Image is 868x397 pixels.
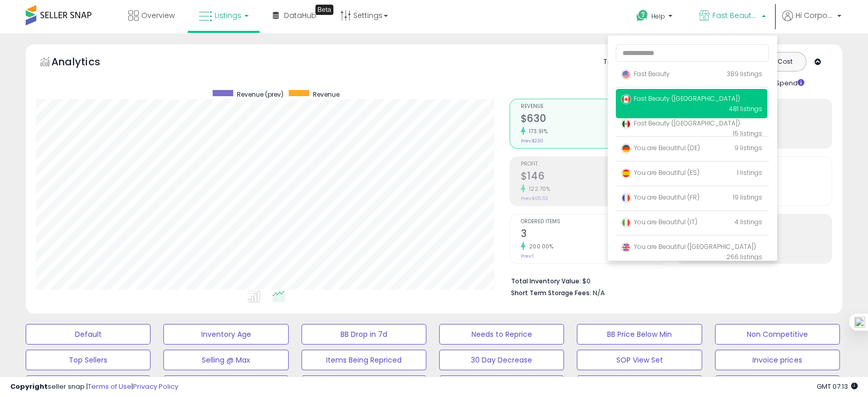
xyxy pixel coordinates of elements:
[511,288,591,297] b: Short Term Storage Fees:
[525,243,554,250] small: 200.00%
[603,57,644,67] div: Totals For
[621,94,631,104] img: canada.png
[577,324,702,345] button: BB Price Below Min
[621,218,631,228] img: italy.png
[621,193,631,203] img: france.png
[521,138,543,144] small: Prev: $230
[726,252,762,261] span: 266 listings
[301,375,426,396] button: Oversized
[10,382,178,392] div: seller snap | |
[301,350,426,370] button: Items Being Repriced
[727,69,762,78] span: 389 listings
[621,143,700,152] span: You are Beautiful (DE)
[715,350,840,370] button: Invoice prices
[521,113,665,127] h2: $630
[525,128,548,135] small: 173.91%
[237,90,284,99] span: Revenue (prev)
[636,9,649,22] i: Get Help
[733,193,762,202] span: 19 listings
[521,228,665,242] h2: 3
[621,94,740,103] span: Fast Beauty ([GEOGRAPHIC_DATA])
[734,218,762,226] span: 4 listings
[284,10,316,21] span: DataHub
[621,168,631,178] img: spain.png
[854,317,865,328] img: one_i.png
[521,219,665,225] span: Ordered Items
[521,170,665,184] h2: $146
[817,382,858,391] span: 2025-09-12 07:13 GMT
[163,350,288,370] button: Selling @ Max
[301,324,426,345] button: BB Drop in 7d
[733,129,762,138] span: 15 listings
[621,242,631,252] img: uk.png
[628,2,683,33] a: Help
[521,104,665,110] span: Revenue
[737,168,762,177] span: 1 listings
[26,350,150,370] button: Top Sellers
[163,324,288,345] button: Inventory Age
[712,10,759,21] span: Fast Beauty ([GEOGRAPHIC_DATA])
[621,69,670,78] span: Fast Beauty
[621,218,697,226] span: You are Beautiful (IT)
[521,253,534,259] small: Prev: 1
[26,324,150,345] button: Default
[577,375,702,396] button: [PERSON_NAME]
[315,5,333,15] div: Tooltip anchor
[511,274,824,286] li: $0
[511,277,581,285] b: Total Inventory Value:
[577,350,702,370] button: SOP View Set
[525,185,551,193] small: 122.70%
[621,193,700,202] span: You are Beautiful (FR)
[621,168,700,177] span: You are Beautiful (ES)
[521,195,548,202] small: Prev: $65.63
[729,104,762,113] span: 481 listings
[88,382,131,391] a: Terms of Use
[621,143,631,154] img: germany.png
[439,350,564,370] button: 30 Day Decrease
[715,375,840,396] button: SPP Q ES
[439,375,564,396] button: [PERSON_NAME]
[521,161,665,167] span: Profit
[215,10,241,21] span: Listings
[621,69,631,80] img: usa.png
[621,119,631,129] img: mexico.png
[734,143,762,152] span: 9 listings
[439,324,564,345] button: Needs to Reprice
[621,119,740,128] span: Fast Beauty ([GEOGRAPHIC_DATA])
[715,324,840,345] button: Non Competitive
[313,90,339,99] span: Revenue
[133,382,178,391] a: Privacy Policy
[621,242,756,251] span: You are Beautiful ([GEOGRAPHIC_DATA])
[10,382,48,391] strong: Copyright
[163,375,288,396] button: Slow
[26,375,150,396] button: Darya
[651,12,665,21] span: Help
[51,55,120,71] h5: Analytics
[782,10,841,33] a: Hi Corporate
[796,10,834,21] span: Hi Corporate
[593,288,605,298] span: N/A
[141,10,175,21] span: Overview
